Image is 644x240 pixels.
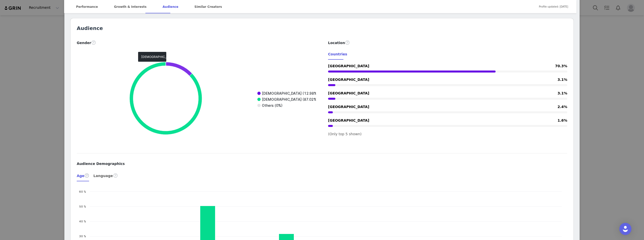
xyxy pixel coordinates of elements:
span: [GEOGRAPHIC_DATA] [328,64,369,68]
div: Gender [77,40,316,46]
text: 60 % [79,190,86,193]
div: Language [93,169,118,182]
h2: Audience [77,24,567,32]
div: Age [77,169,89,182]
span: [GEOGRAPHIC_DATA] [328,105,369,109]
span: 3.1% [557,77,567,82]
text: 50 % [79,205,86,208]
span: Profile updated: [DATE] [539,1,568,12]
span: [GEOGRAPHIC_DATA] [328,78,369,82]
span: 70.3% [555,63,567,69]
text: 40 % [79,220,86,223]
div: Audience Demographics [77,161,567,166]
span: 1.6% [557,118,567,123]
text: 30 % [79,234,86,238]
text: [DEMOGRAPHIC_DATA] (12.98%) [262,91,318,95]
span: 3.1% [557,91,567,96]
div: Open Intercom Messenger [619,223,631,235]
div: Countries [328,49,347,60]
span: (Only top 5 shown) [328,132,361,136]
span: [GEOGRAPHIC_DATA] [328,118,369,122]
text: [DEMOGRAPHIC_DATA] (87.02%) [262,97,318,101]
div: Location [328,40,567,46]
span: [GEOGRAPHIC_DATA] [328,91,369,95]
text: Others (0%) [262,103,283,108]
span: 2.4% [557,104,567,110]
